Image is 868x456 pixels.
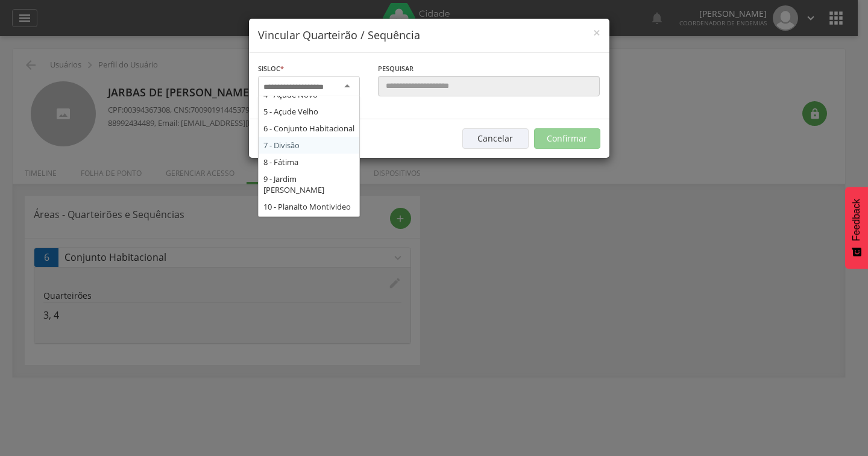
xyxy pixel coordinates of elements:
[845,187,868,269] button: Feedback - Mostrar pesquisa
[258,64,280,73] span: Sisloc
[259,170,359,198] div: 9 - Jardim [PERSON_NAME]
[851,199,862,241] span: Feedback
[259,154,359,170] div: 8 - Fátima
[259,120,359,137] div: 6 - Conjunto Habitacional
[462,128,529,149] button: Cancelar
[534,128,600,149] button: Confirmar
[258,28,600,43] h4: Vincular Quarteirão / Sequência
[259,215,359,232] div: 11 - Prado
[259,137,359,154] div: 7 - Divisão
[259,198,359,215] div: 10 - Planalto Montivideo
[378,64,414,73] span: Pesquisar
[593,27,600,39] button: Close
[593,24,600,41] span: ×
[259,103,359,120] div: 5 - Açude Velho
